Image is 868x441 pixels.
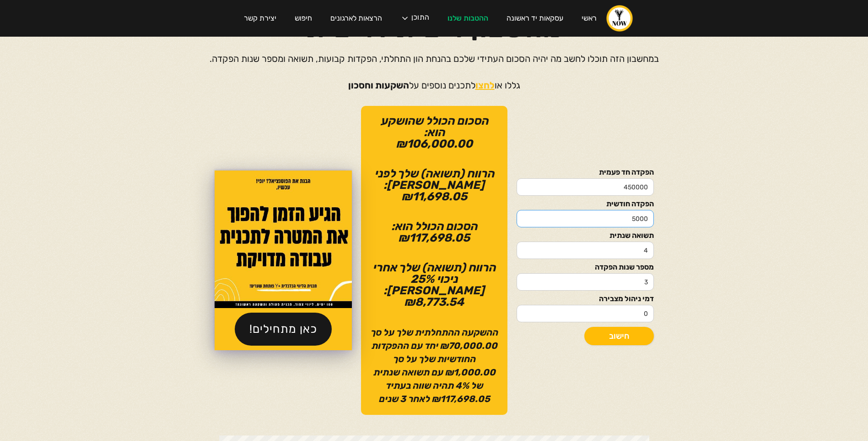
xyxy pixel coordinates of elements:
[210,52,659,92] p: במחשבון הזה תוכלו לחשב מה יהיה הסכום העתידי שלכם בהנחת הון התחלתי, הפקדות קבועות, תשואה ומספר שנו...
[438,6,497,31] a: ההטבות שלנו
[348,80,409,91] strong: השקעות וחסכון
[517,169,654,322] form: Email Form
[370,115,498,149] div: הסכום הכולל שהושקע הוא: ₪
[606,5,633,32] a: home
[497,6,572,31] a: עסקאות יד ראשונה
[235,313,332,346] a: כאן מתחילים!
[517,210,654,227] input: 1,000
[415,295,464,309] strong: 8,773.54
[517,200,654,208] label: הפקדה חודשית
[370,326,498,406] p: ההשקעה ההתחלתית שלך על סך ₪70,000.00 יחד עם ההפקדות החודשיות שלך על סך ₪1,000.00 עם תשואה שנתית ש...
[517,273,654,291] input: 20
[572,6,606,31] a: ראשי
[235,6,286,31] a: יצירת קשר
[517,264,654,271] label: מספר שנות הפקדה
[321,6,391,31] a: הרצאות לארגונים
[517,305,654,322] input: 0.8%
[517,169,654,176] label: הפקדה חד פעמית
[286,6,321,31] a: חיפוש
[407,137,473,150] strong: 106,000.00
[411,14,429,23] div: התוכן
[517,295,654,303] label: דמי ניהול מצבירה
[584,327,654,345] a: חישוב
[370,168,498,202] div: הרווח (תשואה) שלך לפני [PERSON_NAME]: ₪
[517,178,654,196] input: 100,000
[391,5,438,32] div: התוכן
[517,242,654,259] input: 7%
[370,262,498,308] div: הרווח (תשואה) שלך אחרי ניכוי 25% [PERSON_NAME]: ₪
[370,220,498,243] div: הסכום הכולל הוא: ₪
[409,231,470,244] strong: 117,698.05
[475,80,495,91] a: לחצו
[517,232,654,239] label: תשואה שנתית
[412,190,467,203] strong: 11,698.05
